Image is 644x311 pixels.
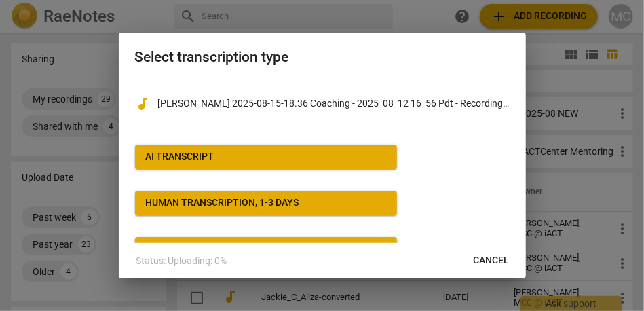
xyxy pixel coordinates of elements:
[474,254,510,268] span: Cancel
[463,249,520,273] button: Cancel
[135,49,510,66] h2: Select transcription type
[135,145,397,169] button: AI Transcript
[146,150,214,164] div: AI Transcript
[136,254,227,268] p: Status: Uploading: 0%
[146,242,292,256] div: Upload external transcript
[135,96,151,112] span: audiotrack
[135,237,397,261] button: Upload external transcript
[135,191,397,215] button: Human transcription, 1-3 days
[158,96,510,111] p: Charlotte Shimko 2025-08-15-18.36 Coaching - 2025_08_12 16_56 Pdt - Recording-converted.mp3(audio)
[146,196,299,210] div: Human transcription, 1-3 days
